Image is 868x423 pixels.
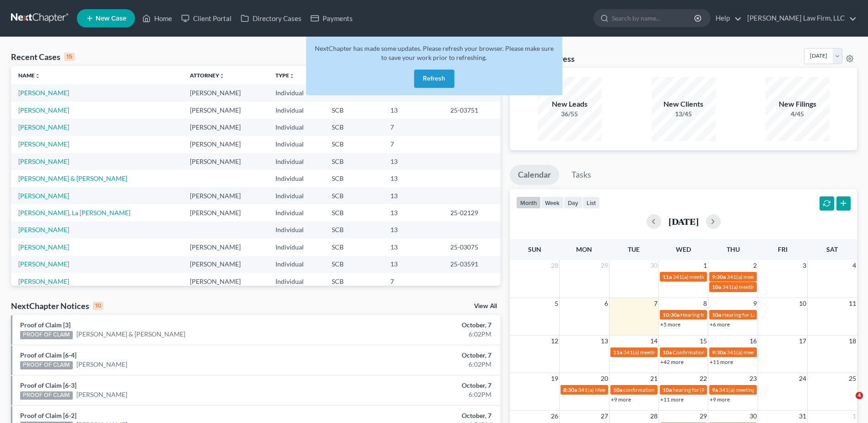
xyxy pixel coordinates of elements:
[20,391,73,400] div: PROOF OF CLAIM
[604,298,609,309] span: 6
[752,298,758,309] span: 9
[324,256,383,273] td: SCB
[837,392,859,414] iframe: Intercom live chat
[268,119,324,136] td: Individual
[443,256,501,273] td: 25-03591
[236,10,306,27] a: Directory Cases
[183,187,268,204] td: [PERSON_NAME]
[710,396,730,403] a: +9 more
[474,303,497,309] a: View All
[612,10,695,27] input: Search by name...
[18,209,130,217] a: [PERSON_NAME], La [PERSON_NAME]
[268,256,324,273] td: Individual
[663,349,672,356] span: 10a
[20,321,70,329] a: Proof of Claim [3]
[18,72,40,79] a: Nameunfold_more
[76,330,185,339] a: [PERSON_NAME] & [PERSON_NAME]
[268,204,324,221] td: Individual
[576,245,592,253] span: Mon
[64,53,75,61] div: 15
[676,245,691,253] span: Wed
[711,10,742,27] a: Help
[652,99,716,109] div: New Clients
[20,351,76,359] a: Proof of Claim [6-4]
[712,386,718,393] span: 9a
[324,187,383,204] td: SCB
[324,239,383,255] td: SCB
[76,390,127,399] a: [PERSON_NAME]
[702,298,708,309] span: 8
[516,196,541,209] button: month
[778,245,787,253] span: Fri
[673,273,761,280] span: 341(a) meeting for [PERSON_NAME]
[727,245,740,253] span: Thu
[383,119,443,136] td: 7
[324,170,383,187] td: SCB
[183,84,268,101] td: [PERSON_NAME]
[383,102,443,119] td: 13
[324,153,383,170] td: SCB
[710,358,733,365] a: +11 more
[550,411,559,422] span: 26
[96,15,126,22] span: New Case
[600,411,609,422] span: 27
[18,140,69,148] a: [PERSON_NAME]
[340,390,491,399] div: 6:02PM
[727,349,815,356] span: 341(a) meeting for [PERSON_NAME]
[550,336,559,347] span: 12
[798,411,807,422] span: 31
[268,170,324,187] td: Individual
[190,72,225,79] a: Attorneyunfold_more
[660,396,684,403] a: +11 more
[712,273,726,280] span: 9:30a
[383,273,443,290] td: 7
[660,358,684,365] a: +42 more
[541,196,564,209] button: week
[289,73,295,79] i: unfold_more
[383,187,443,204] td: 13
[550,260,559,271] span: 28
[752,260,758,271] span: 2
[798,336,807,347] span: 17
[340,360,491,369] div: 6:02PM
[613,386,622,393] span: 10a
[18,174,127,182] a: [PERSON_NAME] & [PERSON_NAME]
[18,106,69,114] a: [PERSON_NAME]
[268,102,324,119] td: Individual
[848,373,857,384] span: 25
[613,349,622,356] span: 11a
[268,84,324,101] td: Individual
[722,311,800,318] span: Hearing for La [PERSON_NAME]
[183,256,268,273] td: [PERSON_NAME]
[649,260,658,271] span: 30
[600,336,609,347] span: 13
[554,298,559,309] span: 5
[18,123,69,131] a: [PERSON_NAME]
[649,336,658,347] span: 14
[563,165,599,185] a: Tasks
[324,136,383,153] td: SCB
[699,336,708,347] span: 15
[18,192,69,200] a: [PERSON_NAME]
[680,311,800,318] span: Hearing for [PERSON_NAME] & [PERSON_NAME]
[315,44,554,61] span: NextChapter has made some updates. Please refresh your browser. Please make sure to save your wor...
[673,386,743,393] span: hearing for [PERSON_NAME]
[340,411,491,420] div: October, 7
[582,196,600,209] button: list
[564,196,582,209] button: day
[35,73,40,79] i: unfold_more
[20,381,76,389] a: Proof of Claim [6-3]
[138,10,177,27] a: Home
[660,321,680,328] a: +5 more
[710,321,730,328] a: +6 more
[623,386,775,393] span: confirmation hearing for [PERSON_NAME] & [PERSON_NAME]
[652,109,716,119] div: 13/45
[324,204,383,221] td: SCB
[20,412,76,419] a: Proof of Claim [6-2]
[340,381,491,390] div: October, 7
[623,349,760,356] span: 341(a) meeting for [PERSON_NAME] & [PERSON_NAME]
[611,396,631,403] a: +9 more
[18,89,69,97] a: [PERSON_NAME]
[699,373,708,384] span: 22
[852,260,857,271] span: 4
